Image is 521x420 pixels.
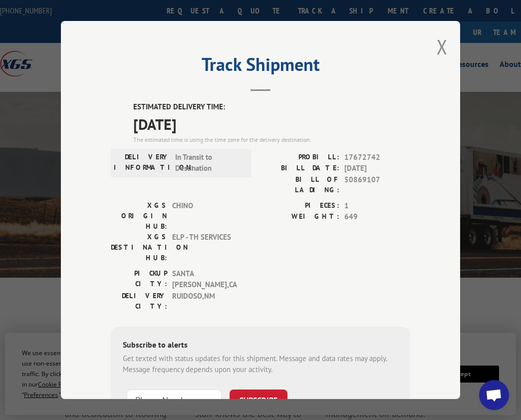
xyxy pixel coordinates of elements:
[260,211,339,223] label: WEIGHT:
[114,152,170,174] label: DELIVERY INFORMATION:
[111,232,167,263] label: XGS DESTINATION HUB:
[260,200,339,212] label: PIECES:
[344,211,410,223] span: 649
[123,339,398,353] div: Subscribe to alerts
[260,163,339,174] label: BILL DATE:
[260,174,339,195] label: BILL OF LADING:
[111,200,167,232] label: XGS ORIGIN HUB:
[172,268,240,291] span: SANTA [PERSON_NAME] , CA
[111,57,410,76] h2: Track Shipment
[111,291,167,312] label: DELIVERY CITY:
[127,390,222,411] input: Phone Number
[479,380,509,410] div: Open chat
[260,152,339,163] label: PROBILL:
[133,113,410,135] span: [DATE]
[344,152,410,163] span: 17672742
[133,101,410,113] label: ESTIMATED DELIVERY TIME:
[344,163,410,174] span: [DATE]
[175,152,243,174] span: In Transit to Destination
[172,291,240,312] span: RUIDOSO , NM
[133,135,410,144] div: The estimated time is using the time zone for the delivery destination.
[111,268,167,291] label: PICKUP CITY:
[172,200,240,232] span: CHINO
[344,200,410,212] span: 1
[437,33,448,60] button: Close modal
[123,353,398,376] div: Get texted with status updates for this shipment. Message and data rates may apply. Message frequ...
[344,174,410,195] span: 50869107
[230,390,287,411] button: SUBSCRIBE
[172,232,240,263] span: ELP - TH SERVICES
